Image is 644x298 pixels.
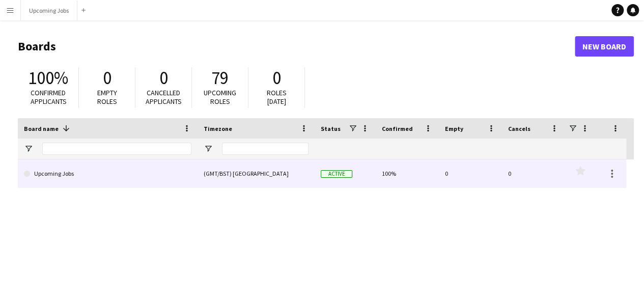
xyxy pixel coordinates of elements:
span: Empty [445,125,463,132]
span: Empty roles [97,88,117,106]
span: Active [321,170,352,178]
input: Timezone Filter Input [222,143,309,155]
a: New Board [575,36,634,57]
button: Open Filter Menu [24,144,33,153]
span: Board name [24,125,59,132]
span: 0 [272,67,281,89]
div: 0 [502,159,565,187]
div: 0 [439,159,502,187]
span: Cancelled applicants [146,88,182,106]
span: Timezone [204,125,232,132]
h1: Boards [18,39,575,54]
span: 0 [159,67,168,89]
span: 100% [28,67,68,89]
div: (GMT/BST) [GEOGRAPHIC_DATA] [198,159,315,187]
button: Open Filter Menu [204,144,213,153]
span: 0 [103,67,111,89]
button: Upcoming Jobs [21,1,77,20]
span: Confirmed [382,125,413,132]
input: Board name Filter Input [42,143,191,155]
span: Upcoming roles [204,88,236,106]
div: 100% [376,159,439,187]
span: Roles [DATE] [267,88,287,106]
a: Upcoming Jobs [24,159,191,188]
span: Status [321,125,341,132]
span: 79 [211,67,229,89]
span: Confirmed applicants [31,88,67,106]
span: Cancels [508,125,530,132]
